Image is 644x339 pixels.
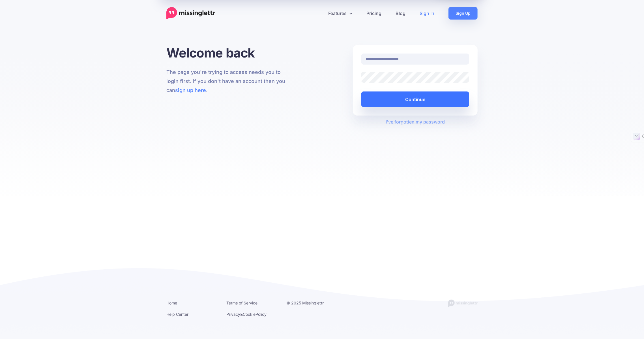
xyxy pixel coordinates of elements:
[166,68,291,95] p: The page you're trying to access needs you to login first. If you don't have an account then you ...
[166,300,177,305] a: Home
[386,119,445,125] a: I've forgotten my password
[226,312,240,317] a: Privacy
[226,300,257,305] a: Terms of Service
[286,299,338,306] li: © 2025 Missinglettr
[243,312,256,317] a: Cookie
[175,87,206,93] a: sign up here
[448,7,478,20] a: Sign Up
[361,91,469,107] button: Continue
[166,312,188,317] a: Help Center
[359,7,388,20] a: Pricing
[226,311,278,318] li: & Policy
[413,7,441,20] a: Sign In
[321,7,359,20] a: Features
[166,45,291,61] h1: Welcome back
[388,7,413,20] a: Blog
